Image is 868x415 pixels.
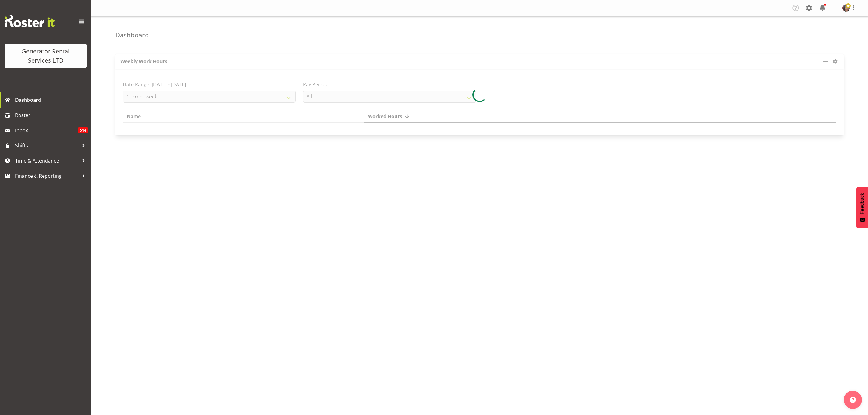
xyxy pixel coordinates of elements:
[842,4,850,12] img: katherine-lothianc04ae7ec56208e078627d80ad3866cf0.png
[15,171,79,180] span: Finance & Reporting
[115,32,149,39] h4: Dashboard
[856,187,868,228] button: Feedback - Show survey
[859,193,865,214] span: Feedback
[15,95,88,105] span: Dashboard
[850,397,856,403] img: help-xxl-2.png
[15,126,78,135] span: Inbox
[11,47,81,65] div: Generator Rental Services LTD
[15,111,88,120] span: Roster
[15,156,79,165] span: Time & Attendance
[5,15,55,27] img: Rosterit website logo
[15,141,79,150] span: Shifts
[78,127,88,133] span: 514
